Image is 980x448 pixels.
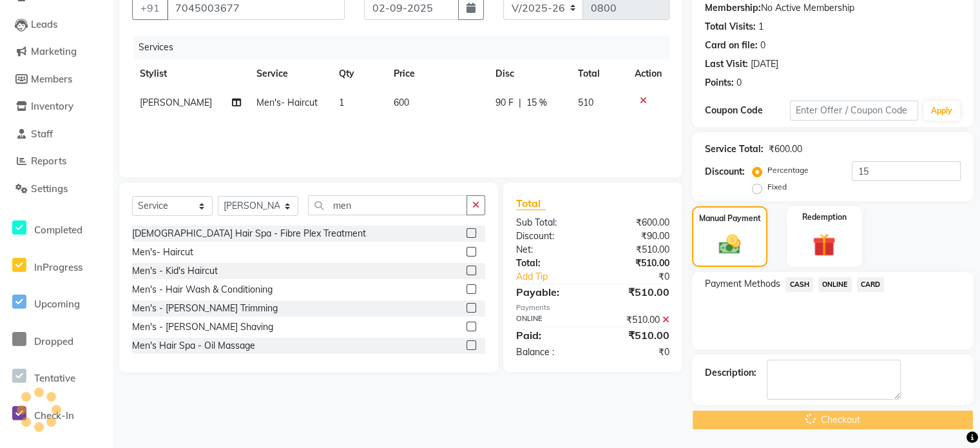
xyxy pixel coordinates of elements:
[394,97,409,108] span: 600
[506,216,593,229] div: Sub Total:
[140,97,212,108] span: [PERSON_NAME]
[705,57,748,71] div: Last Visit:
[516,197,546,210] span: Total
[516,302,669,313] div: Payments
[34,261,82,273] span: InProgress
[705,1,961,15] div: No Active Membership
[3,72,110,87] a: Members
[132,339,255,353] div: Men's Hair Spa - Oil Massage
[132,59,249,88] th: Stylist
[3,127,110,142] a: Staff
[593,327,679,343] div: ₹510.00
[488,59,570,88] th: Disc
[805,231,843,259] img: _gift.svg
[3,99,110,114] a: Inventory
[627,59,669,88] th: Action
[133,35,679,59] div: Services
[698,213,760,224] label: Manual Payment
[132,283,273,297] div: Men's - Hair Wash & Conditioning
[132,320,273,334] div: Men's - [PERSON_NAME] Shaving
[705,277,780,291] span: Payment Methods
[526,96,547,110] span: 15 %
[593,313,679,327] div: ₹510.00
[256,97,318,108] span: Men's- Haircut
[3,182,110,197] a: Settings
[506,229,593,243] div: Discount:
[31,73,72,85] span: Members
[386,59,488,88] th: Price
[767,164,809,176] label: Percentage
[495,96,514,110] span: 90 F
[593,257,679,270] div: ₹510.00
[3,44,110,59] a: Marketing
[308,195,467,215] input: Search or Scan
[705,1,761,15] div: Membership:
[132,246,193,259] div: Men's- Haircut
[506,257,593,270] div: Total:
[705,76,734,90] div: Points:
[712,232,747,257] img: _cash.svg
[506,270,608,284] a: Add Tip
[339,97,344,108] span: 1
[249,59,331,88] th: Service
[751,57,778,71] div: [DATE]
[769,142,802,156] div: ₹600.00
[785,277,813,292] span: CASH
[132,227,366,240] div: [DEMOGRAPHIC_DATA] Hair Spa - Fibre Plex Treatment
[331,59,386,88] th: Qty
[857,277,885,292] span: CARD
[790,101,918,121] input: Enter Offer / Coupon Code
[593,229,679,243] div: ₹90.00
[593,346,679,359] div: ₹0
[34,298,80,310] span: Upcoming
[506,243,593,257] div: Net:
[593,284,679,300] div: ₹510.00
[31,45,77,57] span: Marketing
[570,59,627,88] th: Total
[705,104,790,117] div: Coupon Code
[705,20,756,34] div: Total Visits:
[758,20,764,34] div: 1
[736,76,742,90] div: 0
[506,284,593,300] div: Payable:
[3,17,110,32] a: Leads
[31,100,73,112] span: Inventory
[923,101,960,121] button: Apply
[760,39,765,52] div: 0
[705,366,756,380] div: Description:
[3,154,110,169] a: Reports
[34,335,73,347] span: Dropped
[818,277,852,292] span: ONLINE
[593,243,679,257] div: ₹510.00
[506,313,593,327] div: ONLINE
[767,181,787,193] label: Fixed
[31,155,66,167] span: Reports
[705,39,758,52] div: Card on file:
[705,165,745,179] div: Discount:
[132,302,278,315] div: Men's - [PERSON_NAME] Trimming
[506,327,593,343] div: Paid:
[578,97,593,108] span: 510
[31,128,53,140] span: Staff
[132,264,218,278] div: Men's - Kid's Haircut
[31,18,57,30] span: Leads
[34,224,82,236] span: Completed
[506,346,593,359] div: Balance :
[31,182,68,195] span: Settings
[34,372,75,384] span: Tentative
[607,270,679,284] div: ₹0
[593,216,679,229] div: ₹600.00
[519,96,521,110] span: |
[802,211,847,223] label: Redemption
[705,142,764,156] div: Service Total:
